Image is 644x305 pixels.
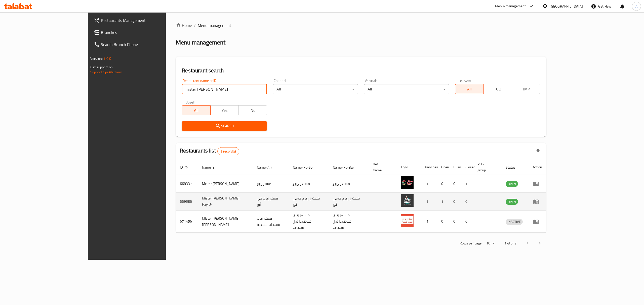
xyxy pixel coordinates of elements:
[213,107,237,114] span: Yes
[420,160,437,175] th: Branches
[550,4,583,9] div: [GEOGRAPHIC_DATA]
[533,181,542,187] div: Menu
[449,193,461,211] td: 0
[176,22,546,28] nav: breadcrumb
[90,38,195,50] a: Search Branch Phone
[90,64,113,70] span: Get support on:
[401,194,414,207] img: Mister Rizo, Hay Ur
[514,85,538,93] span: TMP
[373,161,391,173] span: Ref. Name
[202,164,224,170] span: Name (En)
[198,193,253,211] td: Mister [PERSON_NAME], Hay Ur
[101,29,191,35] span: Branches
[333,164,360,170] span: Name (Ku-Ba)
[532,145,544,157] div: Export file
[486,85,510,93] span: TGO
[198,211,253,233] td: Mister [PERSON_NAME], [PERSON_NAME]
[90,55,103,62] span: Version:
[420,193,437,211] td: 1
[289,211,329,233] td: مستەر ریزۆ، شوهەدا ئەل سەیدیە
[253,175,289,193] td: مستر ريزو
[506,219,523,225] span: INACTIVE
[182,84,267,94] input: Search for restaurant name or ID..
[533,219,542,225] div: Menu
[401,214,414,227] img: Mister Rizo, Shuhadaa Al Saydeya
[253,193,289,211] td: مستر ريزو، حي أور
[198,22,231,28] span: Menu management
[293,164,320,170] span: Name (Ku-So)
[449,211,461,233] td: 0
[506,219,523,225] div: INACTIVE
[241,107,265,114] span: No
[533,198,542,205] div: Menu
[420,211,437,233] td: 1
[504,240,516,246] p: 1-3 of 3
[401,176,414,189] img: Mister Rizo
[461,193,473,211] td: 0
[397,160,420,175] th: Logo
[180,164,189,170] span: ID
[186,123,263,129] span: Search
[506,199,518,205] span: OPEN
[176,38,225,46] h2: Menu management
[329,193,369,211] td: مستەر ڕیزۆ، حەیی ئۆر
[101,41,191,47] span: Search Branch Phone
[101,17,191,23] span: Restaurants Management
[182,105,210,115] button: All
[217,147,239,155] div: Total records count
[455,84,484,94] button: All
[460,240,482,246] p: Rows per page:
[512,84,540,94] button: TMP
[182,67,540,74] h2: Restaurant search
[238,105,267,115] button: No
[176,160,546,233] table: enhanced table
[253,211,289,233] td: مستر ريزو، شهداء السيدية
[273,84,358,94] div: All
[437,175,449,193] td: 0
[103,55,111,62] span: 1.0.0
[484,240,496,247] div: Rows per page:
[506,181,518,187] span: OPEN
[420,175,437,193] td: 1
[210,105,239,115] button: Yes
[289,175,329,193] td: مستەر ڕیزۆ
[364,84,449,94] div: All
[495,3,526,9] div: Menu-management
[198,175,253,193] td: Mister [PERSON_NAME]
[461,175,473,193] td: 1
[289,193,329,211] td: مستەر ڕیزۆ، حەیی ئۆر
[529,160,546,175] th: Action
[437,211,449,233] td: 0
[635,4,637,9] span: A
[90,14,195,26] a: Restaurants Management
[449,175,461,193] td: 0
[218,149,239,154] span: 3 record(s)
[184,107,208,114] span: All
[329,175,369,193] td: مستەر ڕیزۆ
[449,160,461,175] th: Busy
[461,211,473,233] td: 0
[182,121,267,131] button: Search
[483,84,512,94] button: TGO
[506,164,522,170] span: Status
[477,161,495,173] span: POS group
[90,26,195,38] a: Branches
[437,193,449,211] td: 1
[461,160,473,175] th: Closed
[90,69,122,75] a: Support.OpsPlatform
[457,85,481,93] span: All
[329,211,369,233] td: مستەر ریزۆ، شوهەدا ئەل سەیدیە
[180,147,239,155] h2: Restaurants list
[459,79,471,82] label: Delivery
[257,164,278,170] span: Name (Ar)
[437,160,449,175] th: Open
[185,100,195,104] label: Upsell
